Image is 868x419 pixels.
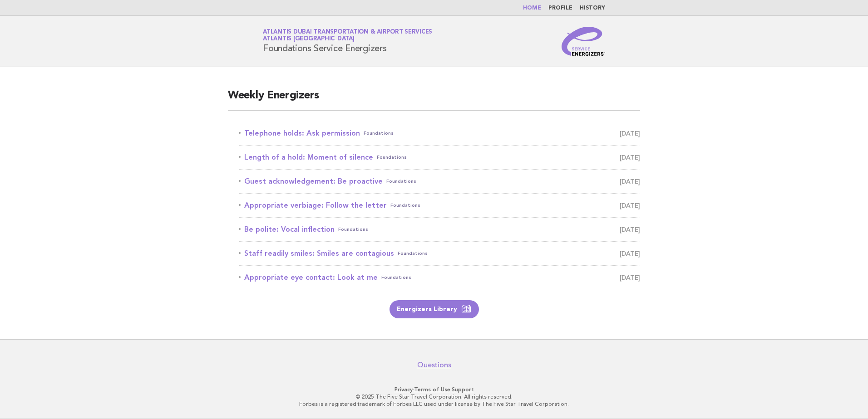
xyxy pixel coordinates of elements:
[364,127,394,140] span: Foundations
[620,223,640,236] span: [DATE]
[620,151,640,164] span: [DATE]
[390,199,420,212] span: Foundations
[562,27,605,56] img: Service Energizers
[263,29,432,53] h1: Foundations Service Energizers
[228,88,640,111] h2: Weekly Energizers
[414,386,450,393] a: Terms of Use
[263,36,355,42] span: Atlantis [GEOGRAPHIC_DATA]
[417,361,451,370] a: Questions
[386,175,416,188] span: Foundations
[156,393,712,400] p: © 2025 The Five Star Travel Corporation. All rights reserved.
[263,29,432,42] a: Atlantis Dubai Transportation & Airport ServicesAtlantis [GEOGRAPHIC_DATA]
[390,300,479,318] a: Energizers Library
[338,223,368,236] span: Foundations
[620,175,640,188] span: [DATE]
[548,5,572,11] a: Profile
[523,5,541,11] a: Home
[395,386,413,393] a: Privacy
[381,271,411,284] span: Foundations
[398,247,428,260] span: Foundations
[239,175,640,188] a: Guest acknowledgement: Be proactiveFoundations [DATE]
[156,386,712,393] p: · ·
[620,247,640,260] span: [DATE]
[156,400,712,408] p: Forbes is a registered trademark of Forbes LLC used under license by The Five Star Travel Corpora...
[452,386,474,393] a: Support
[239,199,640,212] a: Appropriate verbiage: Follow the letterFoundations [DATE]
[239,247,640,260] a: Staff readily smiles: Smiles are contagiousFoundations [DATE]
[620,271,640,284] span: [DATE]
[377,151,407,164] span: Foundations
[239,271,640,284] a: Appropriate eye contact: Look at meFoundations [DATE]
[239,151,640,164] a: Length of a hold: Moment of silenceFoundations [DATE]
[620,199,640,212] span: [DATE]
[620,127,640,140] span: [DATE]
[239,127,640,140] a: Telephone holds: Ask permissionFoundations [DATE]
[239,223,640,236] a: Be polite: Vocal inflectionFoundations [DATE]
[580,5,605,11] a: History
